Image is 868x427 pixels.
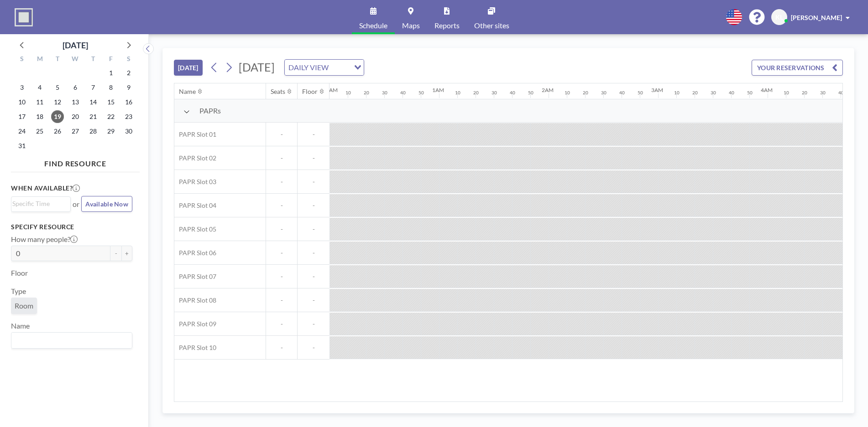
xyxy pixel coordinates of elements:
[287,62,330,73] span: DAILY VIEW
[174,296,216,304] span: PAPR Slot 08
[298,225,329,233] span: -
[364,90,369,96] div: 20
[11,223,132,231] h3: Specify resource
[674,90,680,96] div: 10
[87,125,99,138] span: Thursday, August 28, 2025
[105,125,117,138] span: Friday, August 29, 2025
[747,90,753,96] div: 50
[266,154,297,162] span: -
[11,268,28,278] label: Floor
[11,235,78,244] label: How many people?
[11,333,132,348] div: Search for option
[474,22,509,29] span: Other sites
[345,90,351,96] div: 10
[638,90,643,96] div: 50
[510,90,515,96] div: 40
[298,130,329,139] span: -
[13,54,31,66] div: S
[455,90,460,96] div: 10
[266,225,297,233] span: -
[775,13,783,21] span: KL
[11,197,70,211] div: Search for option
[174,225,216,233] span: PAPR Slot 05
[583,90,588,96] div: 20
[838,90,844,96] div: 40
[492,90,497,96] div: 30
[802,90,807,96] div: 20
[122,125,135,138] span: Saturday, August 30, 2025
[69,125,82,138] span: Wednesday, August 27, 2025
[298,154,329,162] span: -
[266,320,297,328] span: -
[33,110,46,123] span: Monday, August 18, 2025
[12,199,65,209] input: Search for option
[69,96,82,108] span: Wednesday, August 13, 2025
[729,90,734,96] div: 40
[298,296,329,304] span: -
[239,60,275,74] span: [DATE]
[105,96,117,108] span: Friday, August 15, 2025
[174,60,203,76] button: [DATE]
[11,321,30,330] label: Name
[121,246,132,261] button: +
[51,125,64,138] span: Tuesday, August 26, 2025
[31,54,49,66] div: M
[692,90,698,96] div: 20
[619,90,625,96] div: 40
[174,273,216,281] span: PAPR Slot 07
[266,178,297,186] span: -
[266,201,297,210] span: -
[298,249,329,257] span: -
[102,54,120,66] div: F
[285,60,364,75] div: Search for option
[174,178,216,186] span: PAPR Slot 03
[87,96,99,108] span: Thursday, August 14, 2025
[174,249,216,257] span: PAPR Slot 06
[120,54,137,66] div: S
[174,320,216,328] span: PAPR Slot 09
[12,334,127,346] input: Search for option
[15,8,33,26] img: organization-logo
[69,110,82,123] span: Wednesday, August 20, 2025
[302,87,318,96] div: Floor
[51,81,64,94] span: Tuesday, August 5, 2025
[298,344,329,352] span: -
[298,320,329,328] span: -
[122,67,135,79] span: Saturday, August 2, 2025
[418,90,424,96] div: 50
[81,196,132,212] button: Available Now
[174,344,216,352] span: PAPR Slot 10
[711,90,716,96] div: 30
[266,344,297,352] span: -
[51,96,64,108] span: Tuesday, August 12, 2025
[67,54,84,66] div: W
[16,96,28,108] span: Sunday, August 10, 2025
[432,87,444,93] div: 1AM
[87,81,99,94] span: Thursday, August 7, 2025
[15,301,33,310] span: Room
[85,200,128,208] span: Available Now
[784,90,789,96] div: 10
[122,110,135,123] span: Saturday, August 23, 2025
[49,54,67,66] div: T
[11,287,26,296] label: Type
[174,201,216,210] span: PAPR Slot 04
[298,273,329,281] span: -
[199,106,221,115] span: PAPRs
[105,110,117,123] span: Friday, August 22, 2025
[298,178,329,186] span: -
[179,87,196,96] div: Name
[382,90,387,96] div: 30
[87,110,99,123] span: Thursday, August 21, 2025
[266,249,297,257] span: -
[84,54,102,66] div: T
[16,110,28,123] span: Sunday, August 17, 2025
[105,81,117,94] span: Friday, August 8, 2025
[122,96,135,108] span: Saturday, August 16, 2025
[542,87,554,93] div: 2AM
[528,90,533,96] div: 50
[63,39,88,51] div: [DATE]
[266,273,297,281] span: -
[73,200,79,209] span: or
[402,22,420,29] span: Maps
